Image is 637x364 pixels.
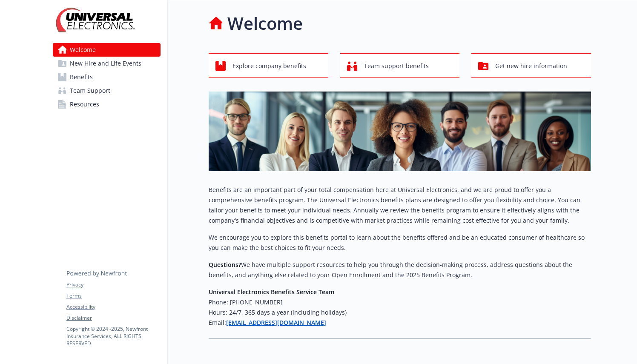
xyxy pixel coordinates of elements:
span: Welcome [70,43,96,57]
a: Terms [66,292,160,300]
a: Accessibility [66,303,160,311]
button: Explore company benefits [209,53,328,78]
h6: Hours: 24/7, 365 days a year (including holidays)​ [209,307,591,318]
h6: Phone: [PHONE_NUMBER] [209,297,591,307]
a: [EMAIL_ADDRESS][DOMAIN_NAME] [226,318,326,327]
p: We have multiple support resources to help you through the decision-making process, address quest... [209,260,591,280]
span: Team Support [70,84,110,97]
span: Benefits [70,70,93,84]
a: Resources [53,97,161,111]
a: Benefits [53,70,161,84]
p: We encourage you to explore this benefits portal to learn about the benefits offered and be an ed... [209,232,591,253]
button: Get new hire information [471,53,591,78]
h1: Welcome [227,11,303,36]
span: Get new hire information [495,58,567,74]
span: New Hire and Life Events [70,57,141,70]
span: Explore company benefits [232,58,306,74]
a: Team Support [53,84,161,97]
a: Disclaimer [66,314,160,322]
h6: Email: [209,318,591,328]
button: Team support benefits [340,53,460,78]
span: Team support benefits [364,58,429,74]
a: New Hire and Life Events [53,57,161,70]
p: Benefits are an important part of your total compensation here at Universal Electronics, and we a... [209,185,591,226]
img: overview page banner [209,92,591,171]
strong: Universal Electronics Benefits Service Team [209,288,334,296]
a: Privacy [66,281,160,289]
p: Copyright © 2024 - 2025 , Newfront Insurance Services, ALL RIGHTS RESERVED [66,325,160,347]
span: Resources [70,97,99,111]
a: Welcome [53,43,161,57]
strong: Questions? [209,261,241,269]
